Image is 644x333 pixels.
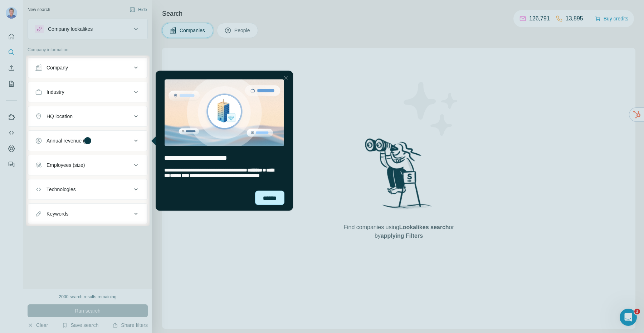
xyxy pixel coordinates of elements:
[28,156,147,174] button: Employees (size)
[28,108,147,125] button: HQ location
[47,88,64,96] div: Industry
[28,205,147,222] button: Keywords
[28,83,147,101] button: Industry
[28,181,147,198] button: Technologies
[47,137,89,144] div: Annual revenue ($)
[150,69,294,212] iframe: Tooltip
[28,132,147,149] button: Annual revenue ($)
[28,59,147,76] button: Company
[47,64,68,71] div: Company
[47,210,68,217] div: Keywords
[47,161,85,169] div: Employees (size)
[47,186,76,193] div: Technologies
[47,113,73,120] div: HQ location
